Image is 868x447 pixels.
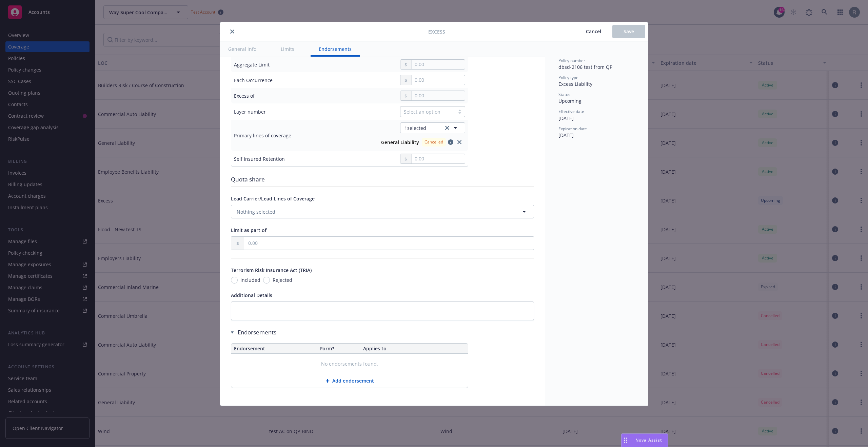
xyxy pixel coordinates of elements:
span: Lead Carrier/Lead Lines of Coverage [231,195,315,202]
th: Endorsement [231,344,317,354]
th: Applies to [360,344,468,354]
span: Upcoming [558,98,581,104]
button: 1selectedclear selection [400,122,465,133]
span: 1 selected [405,124,426,132]
span: Status [558,92,570,97]
span: Policy number [558,58,585,63]
span: Limit as part of [231,227,267,233]
span: dbsd-2106 test from QP [558,64,612,70]
span: Excess Liability [558,81,592,87]
input: 0.00 [244,237,534,250]
span: Expiration date [558,126,587,132]
span: [DATE] [558,132,574,138]
button: Save [612,25,645,38]
button: Nova Assist [621,433,668,447]
input: 0.00 [412,60,465,69]
span: Policy type [558,75,578,80]
span: Cancel [586,28,601,35]
button: close [228,27,236,36]
span: Additional Details [231,292,272,298]
button: General info [220,41,264,57]
div: Drag to move [622,434,630,447]
div: Excess of [234,92,255,99]
button: Limits [273,41,302,57]
div: Layer number [234,108,266,115]
strong: General Liability [381,139,419,145]
input: 0.00 [412,154,465,163]
div: Each Occurrence [234,77,273,84]
div: Quota share [231,175,534,184]
span: Nova Assist [635,437,662,443]
button: Endorsements [311,41,360,57]
button: Add endorsement [231,374,468,388]
button: Cancel [575,25,612,38]
span: [DATE] [558,115,574,121]
span: Terrorism Risk Insurance Act (TRIA) [231,267,312,273]
div: Primary lines of coverage [234,132,291,139]
div: Endorsements [231,328,468,336]
span: Rejected [273,276,292,284]
span: Nothing selected [237,208,275,215]
input: Rejected [263,277,270,284]
span: Effective date [558,109,584,114]
input: 0.00 [412,91,465,100]
th: Form? [317,344,360,354]
span: Save [624,28,634,35]
div: Aggregate Limit [234,61,270,68]
div: Self Insured Retention [234,155,285,162]
span: Included [240,276,260,284]
a: close [455,138,463,146]
a: clear selection [443,124,451,132]
div: Select an option [404,108,451,115]
span: No endorsements found. [321,361,378,367]
button: Nothing selected [231,205,534,218]
span: Excess [428,28,445,35]
input: 0.00 [412,75,465,85]
input: Included [231,277,238,284]
span: Cancelled [425,139,443,145]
